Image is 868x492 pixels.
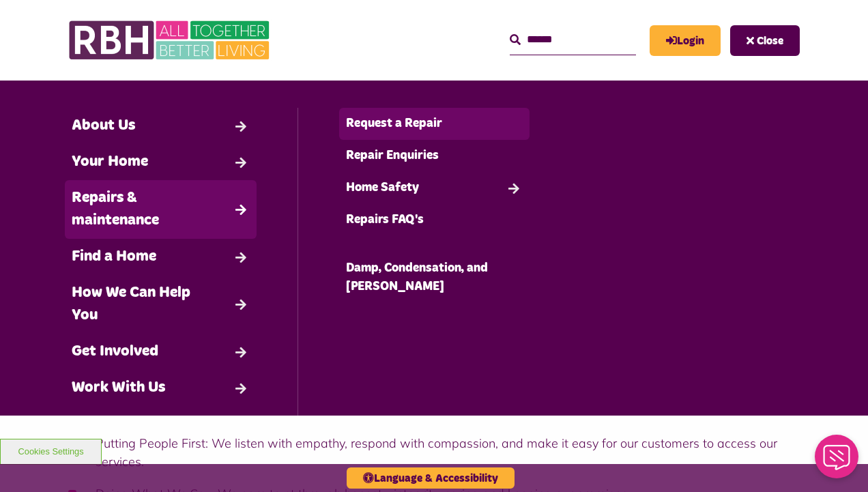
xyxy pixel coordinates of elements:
[339,204,530,236] a: Repairs FAQ's
[510,25,636,55] input: Search
[65,406,257,442] a: Contact Us
[65,239,257,275] a: Find a Home
[68,14,273,67] img: RBH
[757,35,783,46] span: Close
[339,172,530,204] a: Home Safety
[65,370,257,406] a: Work With Us
[339,252,530,303] a: Damp, Condensation, and [PERSON_NAME]
[347,467,515,489] button: Language & Accessibility
[730,25,800,56] button: Navigation
[650,25,721,56] a: MyRBH
[65,144,257,180] a: Your Home
[65,275,257,334] a: How We Can Help You
[65,180,257,239] a: Repairs & maintenance
[339,108,530,140] a: Request a Repair
[68,434,800,471] li: Putting People First: We listen with empathy, respond with compassion, and make it easy for our c...
[65,334,257,370] a: Get Involved
[339,140,530,172] a: Repair Enquiries
[65,108,257,144] a: About Us
[807,431,868,492] iframe: Netcall Web Assistant for live chat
